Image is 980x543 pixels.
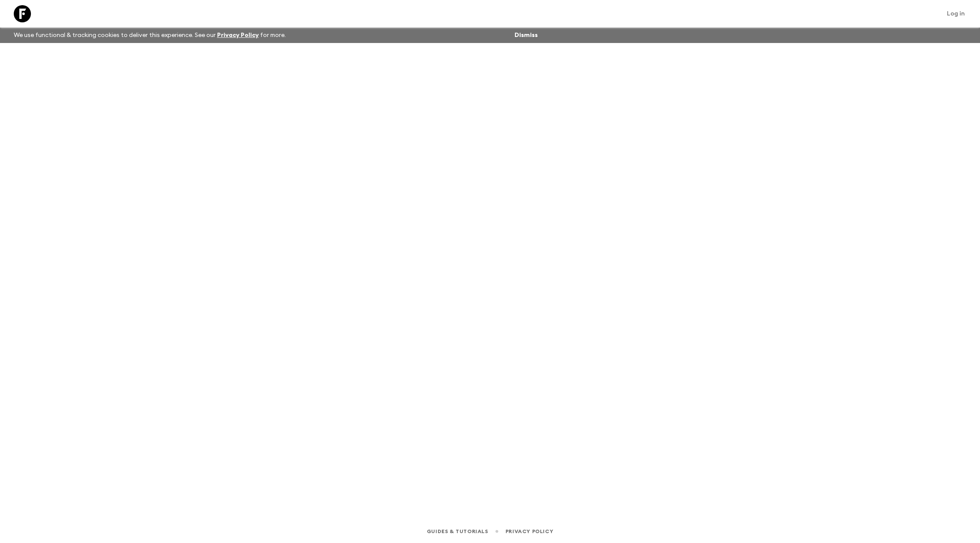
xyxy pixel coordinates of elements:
[505,527,553,536] a: Privacy Policy
[10,28,289,43] p: We use functional & tracking cookies to deliver this experience. See our for more.
[512,29,540,41] button: Dismiss
[217,32,259,38] a: Privacy Policy
[427,527,488,536] a: Guides & Tutorials
[942,8,970,20] a: Log in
